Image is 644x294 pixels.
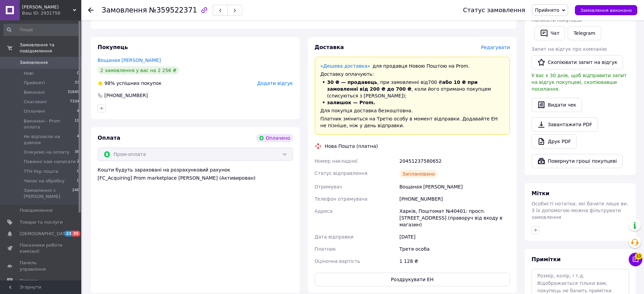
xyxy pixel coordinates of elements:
span: Повідомлення [20,207,53,213]
span: Замовлення [102,6,147,14]
span: Отримувач [315,184,342,189]
div: Платник зміниться на Третю особу в момент відправки. Додавайте ЕН не пізніше, ніж у день відправки. [320,115,504,129]
div: Для покупця доставка безкоштовна. [320,107,504,114]
span: Замовлення з [PERSON_NAME] [24,187,72,200]
span: Замовлення та повідомлення [20,42,81,54]
a: Завантажити PDF [532,117,598,132]
span: Оціночна вартість [315,258,360,264]
span: 246 [72,187,79,200]
button: Роздрукувати ЕН [315,273,510,286]
a: Telegram [568,26,601,40]
span: Показники роботи компанії [20,242,63,254]
span: Адреса [315,208,333,214]
div: [PHONE_NUMBER] [104,92,148,99]
span: 7334 [70,99,79,105]
span: Редагувати [481,45,510,50]
span: Доставка [315,44,344,50]
span: 0 [77,70,79,76]
span: Знайди Дешевше [22,4,73,10]
div: [PHONE_NUMBER] [398,193,511,205]
button: Видати чек [532,98,582,112]
div: Доставку оплачують: [320,71,504,77]
span: 23 [64,231,72,236]
span: 31649 [67,89,79,95]
span: Покупець [98,44,128,50]
span: Мітки [532,190,549,197]
span: Замовлення виконано [580,8,632,13]
li: , при замовленні від 700 ₴ , коли його отримано покупцем (списуються з [PERSON_NAME]); [320,79,504,99]
button: Чат [534,26,565,40]
div: 20451237580652 [398,155,511,167]
div: успішних покупок [98,80,162,87]
span: 2 [77,159,79,165]
div: Третя особа [398,243,511,255]
button: Повернути гроші покупцеві [532,154,623,168]
span: ТТН Укр пошта [24,168,58,175]
span: Особисті нотатки, які бачите лише ви. З їх допомогою можна фільтрувати замовлення [532,201,628,220]
span: 98% [104,81,115,86]
span: 4 [77,108,79,114]
span: [DEMOGRAPHIC_DATA] [20,231,70,237]
span: Статус відправлення [315,171,368,176]
div: для продавця Новою Поштою на Prom. [320,63,504,69]
span: Нові [24,70,34,76]
span: Прийняті [24,80,45,86]
a: Вощаная [PERSON_NAME] [98,58,161,63]
span: 0 [77,178,79,184]
div: 2 замовлення у вас на 2 256 ₴ [98,66,179,74]
span: 35 [72,231,80,236]
span: Примітки [532,256,561,263]
span: Виконані [24,89,45,95]
span: Очікуємо на оплату [24,149,69,155]
span: Оплата [98,135,120,141]
span: 15 [75,118,79,130]
div: Нова Пошта (платна) [323,143,380,150]
span: Замовлення [20,60,48,66]
input: Пошук [3,24,80,36]
button: Скопіювати запит на відгук [532,55,623,69]
div: 1 128 ₴ [398,255,511,267]
div: Повернутися назад [88,7,94,14]
div: Харків, Поштомат №40401: просп. [STREET_ADDRESS] (праворуч від входу в магазин) [398,205,511,231]
span: Не відповіли на дзвінок [24,134,77,146]
span: залишок — Prom. [327,100,375,105]
span: 4 [77,134,79,146]
div: Оплачено [256,134,293,142]
div: Статус замовлення [463,7,525,14]
span: Виконані - Prom оплата [24,118,75,130]
a: «Дешева доставка» [320,63,370,69]
a: Друк PDF [532,134,577,149]
span: 36 [75,149,79,155]
div: Ваш ID: 2931756 [22,10,81,16]
span: 30 ₴ — продавець [327,80,377,85]
span: №359522371 [149,6,197,14]
span: Прийнято [535,7,559,13]
span: Відгуки [20,278,37,284]
button: Чат з покупцем10 [629,253,642,266]
div: Вощаная [PERSON_NAME] [398,181,511,193]
span: У вас є 30 днів, щоб відправити запит на відгук покупцеві, скопіювавши посилання. [532,73,627,92]
span: Дата відправки [315,234,354,240]
div: [DATE] [398,231,511,243]
span: Номер накладної [315,158,358,164]
span: Запит на відгук про компанію [532,46,607,52]
div: [FC_Acquiring] Prom marketplace [PERSON_NAME] (Активирован) [98,175,293,181]
span: Телефон отримувача [315,196,368,202]
span: Додати відгук [257,81,293,86]
span: Панель управління [20,260,63,272]
span: 10 [635,253,642,259]
span: Чекає на обробку [24,178,64,184]
span: Повинні нам написати [24,159,76,165]
span: Товари та послуги [20,219,63,225]
div: Кошти будуть зараховані на розрахунковий рахунок [98,166,293,181]
span: Платник [315,246,336,252]
span: Оплачені [24,108,45,114]
div: Заплановано [399,170,438,178]
button: Замовлення виконано [575,5,637,15]
span: 33 [75,80,79,86]
span: 0 [77,168,79,175]
span: Скасовані [24,99,47,105]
